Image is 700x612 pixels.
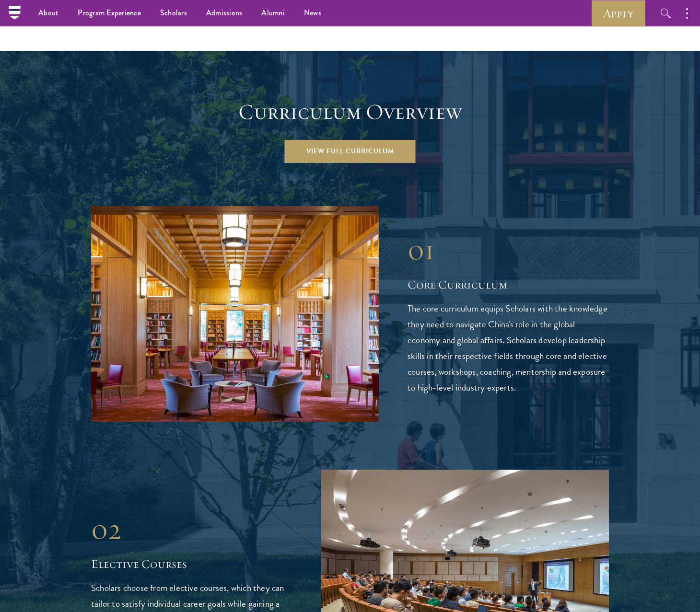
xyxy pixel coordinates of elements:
h2: Curriculum Overview [91,99,609,126]
div: 01 [408,232,609,267]
h2: Core Curriculum [408,277,609,293]
p: The core curriculum equips Scholars with the knowledge they need to navigate China's role in the ... [408,300,609,395]
a: View Full Curriculum [285,140,416,163]
h2: Elective Courses [91,556,292,572]
div: 02 [91,512,292,546]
